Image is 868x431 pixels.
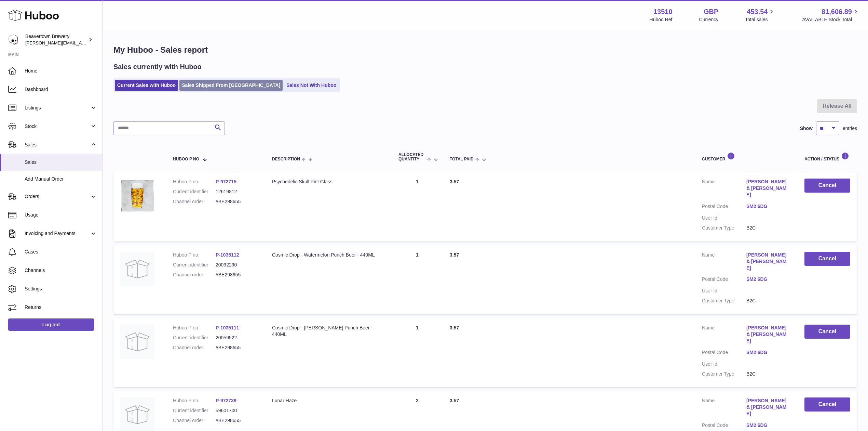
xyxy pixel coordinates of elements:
[216,398,236,403] a: P-972739
[702,276,746,284] dt: Postal Code
[702,225,746,231] dt: Customer Type
[173,252,216,258] dt: Huboo P no
[120,325,154,359] img: no-photo.jpg
[216,252,239,258] a: P-1035112
[702,298,746,304] dt: Customer Type
[702,325,746,346] dt: Name
[216,407,258,414] dd: 59601700
[804,397,850,412] button: Cancel
[702,349,746,357] dt: Postal Code
[25,142,90,148] span: Sales
[450,325,459,330] span: 3.57
[25,304,97,311] span: Returns
[216,325,239,330] a: P-1035111
[173,198,216,205] dt: Channel order
[25,86,97,93] span: Dashboard
[25,193,90,200] span: Orders
[25,230,90,237] span: Invoicing and Payments
[746,225,791,231] dd: B2C
[8,318,94,331] a: Log out
[173,344,216,351] dt: Channel order
[272,325,385,338] div: Cosmic Drop - [PERSON_NAME] Punch Beer - 440ML
[746,371,791,377] dd: B2C
[804,179,850,193] button: Cancel
[25,176,97,182] span: Add Manual Order
[272,397,385,404] div: Lunar Haze
[822,7,852,16] span: 81,606.89
[25,68,97,74] span: Home
[392,245,443,314] td: 1
[450,157,474,161] span: Total paid
[702,288,746,294] dt: User Id
[216,344,258,351] dd: #BE298655
[804,325,850,339] button: Cancel
[25,249,97,255] span: Cases
[450,252,459,258] span: 3.57
[113,62,202,71] h2: Sales currently with Huboo
[392,318,443,387] td: 1
[272,179,385,185] div: Psychedelic Skull Pint Glass
[25,40,174,45] span: [PERSON_NAME][EMAIL_ADDRESS][PERSON_NAME][DOMAIN_NAME]
[173,179,216,185] dt: Huboo P no
[216,417,258,424] dd: #BE298655
[173,272,216,278] dt: Channel order
[843,125,857,132] span: entries
[746,179,791,198] a: [PERSON_NAME] & [PERSON_NAME]
[702,252,746,273] dt: Name
[802,16,860,23] span: AVAILABLE Stock Total
[398,153,425,161] span: ALLOCATED Quantity
[284,80,339,91] a: Sales Not With Huboo
[216,335,258,341] dd: 20059522
[173,407,216,414] dt: Current identifier
[272,252,385,258] div: Cosmic Drop - Watermelon Punch Beer - 440ML
[746,325,791,344] a: [PERSON_NAME] & [PERSON_NAME]
[113,44,857,55] h1: My Huboo - Sales report
[702,203,746,211] dt: Postal Code
[702,397,746,419] dt: Name
[216,188,258,195] dd: 12619812
[800,125,813,132] label: Show
[702,361,746,367] dt: User Id
[179,80,283,91] a: Sales Shipped From [GEOGRAPHIC_DATA]
[702,422,746,430] dt: Postal Code
[746,252,791,271] a: [PERSON_NAME] & [PERSON_NAME]
[653,7,673,16] strong: 13510
[745,7,775,23] a: 453.54 Total sales
[25,123,90,130] span: Stock
[120,179,154,213] img: beavertown-brewery-psychedlic-pint-glass_36326ebd-29c0-4cac-9570-52cf9d517ba4.png
[450,398,459,403] span: 3.57
[802,7,860,23] a: 81,606.89 AVAILABLE Stock Total
[216,198,258,205] dd: #BE298655
[173,157,199,161] span: Huboo P no
[704,7,718,16] strong: GBP
[804,152,850,161] div: Action / Status
[216,179,236,184] a: P-972715
[699,16,719,23] div: Currency
[25,212,97,218] span: Usage
[746,349,791,356] a: SM2 6DG
[702,215,746,221] dt: User Id
[747,7,768,16] span: 453.54
[392,172,443,241] td: 1
[216,272,258,278] dd: #BE298655
[804,252,850,266] button: Cancel
[115,80,178,91] a: Current Sales with Huboo
[25,33,87,46] div: Beavertown Brewery
[8,35,18,45] img: Matthew.McCormack@beavertownbrewery.co.uk
[216,262,258,268] dd: 20092290
[173,397,216,404] dt: Huboo P no
[450,179,459,184] span: 3.57
[173,335,216,341] dt: Current identifier
[120,252,154,286] img: no-photo.jpg
[746,298,791,304] dd: B2C
[702,371,746,377] dt: Customer Type
[702,152,791,161] div: Customer
[25,105,90,111] span: Listings
[745,16,775,23] span: Total sales
[173,188,216,195] dt: Current identifier
[25,286,97,292] span: Settings
[25,267,97,274] span: Channels
[173,262,216,268] dt: Current identifier
[702,179,746,200] dt: Name
[746,422,791,429] a: SM2 6DG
